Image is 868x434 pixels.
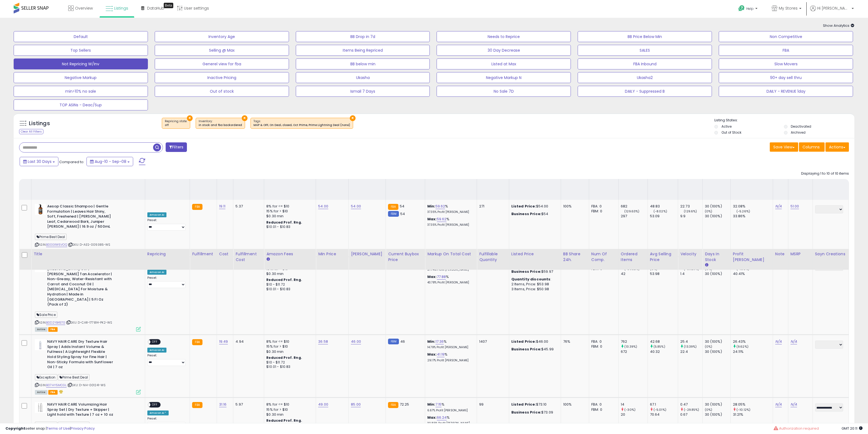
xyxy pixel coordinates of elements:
small: (5.85%) [654,344,665,349]
b: Min: [427,204,436,209]
button: BB Drop in 7d [296,31,430,42]
span: Compared to: [59,159,84,165]
div: $10 - $11.72 [266,282,312,287]
div: Fulfillment [192,251,214,257]
a: Privacy Policy [71,426,95,431]
a: N/A [791,339,797,344]
button: TOP ASINs - Deac/Sup [14,99,148,110]
div: 1407 [479,339,505,344]
span: 54 [400,211,405,216]
button: Default [14,31,148,42]
button: Listed at Max [437,58,571,69]
small: FBM [388,339,399,344]
a: 17.36 [436,339,444,344]
span: FBA [48,390,58,395]
a: 19.49 [219,339,228,344]
div: 30 (100%) [705,204,730,209]
div: 22.4 [680,349,702,354]
b: Min: [427,402,436,407]
div: % [427,402,473,412]
b: Quantity discounts [511,277,551,282]
div: 25.4 [680,339,702,344]
small: (13.39%) [624,344,637,349]
div: Profit [PERSON_NAME] [733,251,771,263]
div: 30 (100%) [705,339,730,344]
div: FBA: 0 [591,402,614,407]
button: Aug-10 - Sep-08 [86,157,133,166]
button: Top Sellers [14,45,148,56]
div: 8% for <= $10 [266,339,312,344]
button: Ismail 7 Days [296,86,430,97]
button: Inventory Age [155,31,289,42]
a: 49.00 [318,402,328,407]
button: DAILY - REVENUE 1day [719,86,853,97]
div: $0.30 min [266,349,312,354]
img: 317t6gji6qL._SL40_.jpg [35,339,46,350]
small: (-8.02%) [654,209,667,213]
div: % [427,217,473,227]
div: Markup on Total Cost [427,251,475,257]
b: Listed Price: [511,402,536,407]
button: Negative Markup N [437,72,571,83]
div: Title [34,251,143,257]
div: : [511,277,557,282]
button: FBA Inbound [578,58,712,69]
strong: Copyright [5,426,25,431]
a: 46.00 [351,339,361,344]
label: Archived [791,130,806,135]
button: Negative Markup [14,72,148,83]
div: Preset: [147,276,186,288]
div: 99 [479,402,505,407]
span: | SKU: D-AES-009385-WS [68,242,111,247]
span: Overview [75,5,93,11]
div: Amazon AI [147,212,166,217]
div: 3 Items, Price: $50.98 [511,287,557,292]
span: Columns [803,144,820,150]
span: Aug-10 - Sep-08 [95,159,126,164]
button: Not Repricing W/Inv [14,58,148,69]
a: B07HY5MCGL [46,383,67,388]
button: Filters [166,142,187,152]
span: Prime Best Deal [35,234,67,240]
div: off [165,123,187,127]
span: Inventory : [199,119,242,127]
div: Fulfillment Cost [235,251,262,263]
div: 30 (100%) [705,412,730,417]
img: 31X1-7c0eML._SL40_.jpg [35,402,46,413]
i: Get Help [738,5,745,12]
div: Clear All Filters [19,129,43,134]
div: $0.30 min [266,412,312,417]
a: 31.16 [219,402,227,407]
div: Preset: [147,218,186,231]
th: CSV column name: cust_attr_1_MSRP [788,249,813,270]
p: 14.79% Profit [PERSON_NAME] [427,345,473,349]
div: 24.11% [733,349,773,354]
b: Reduced Prof. Rng. [266,277,302,282]
div: 0.47 [680,402,702,407]
a: B0D2YB45TG [46,320,65,325]
div: 48.83 [650,204,678,209]
button: No Sale 7D [437,86,571,97]
b: Aesop Classic Shampoo | Gentle Formulation | Leaves Hair Shiny, Soft, Freshened | [PERSON_NAME] L... [47,204,114,231]
button: Last 30 Days [20,157,58,166]
div: Preset: [147,354,186,366]
div: 70.64 [650,412,678,417]
button: Inactive Pricing [155,72,289,83]
div: 14 [621,402,648,407]
span: 46 [400,339,405,344]
button: Columns [799,142,825,152]
div: $10.01 - $10.83 [266,287,312,292]
small: FBA [388,204,398,210]
span: All listings currently available for purchase on Amazon [35,327,47,332]
a: B00EXW5VOQ [46,242,67,247]
small: FBA [192,204,202,210]
div: $73.09 [511,410,557,415]
div: Velocity [680,251,700,257]
small: FBA [192,402,202,408]
th: CSV column name: cust_attr_5_Sayn Creations [813,249,849,270]
div: 2 Items, Price: $53.98 [511,282,557,287]
div: FBM: 0 [591,407,614,412]
div: 53.09 [650,214,678,219]
div: 22.73 [680,204,702,209]
a: 54.00 [318,204,328,209]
